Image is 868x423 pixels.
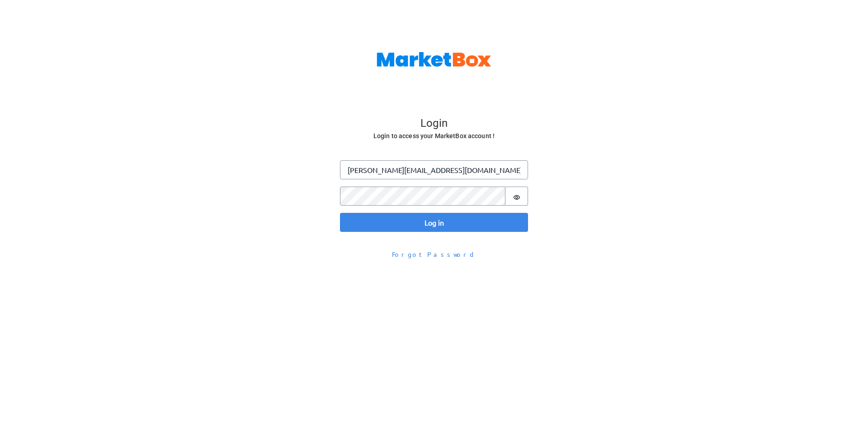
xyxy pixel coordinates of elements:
h4: Login [341,117,527,130]
h6: Login to access your MarketBox account ! [341,130,527,142]
button: Log in [340,213,528,232]
button: Forgot Password [386,246,482,262]
input: Enter your email [340,160,528,179]
button: Show password [505,187,528,206]
img: MarketBox logo [377,52,491,67]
